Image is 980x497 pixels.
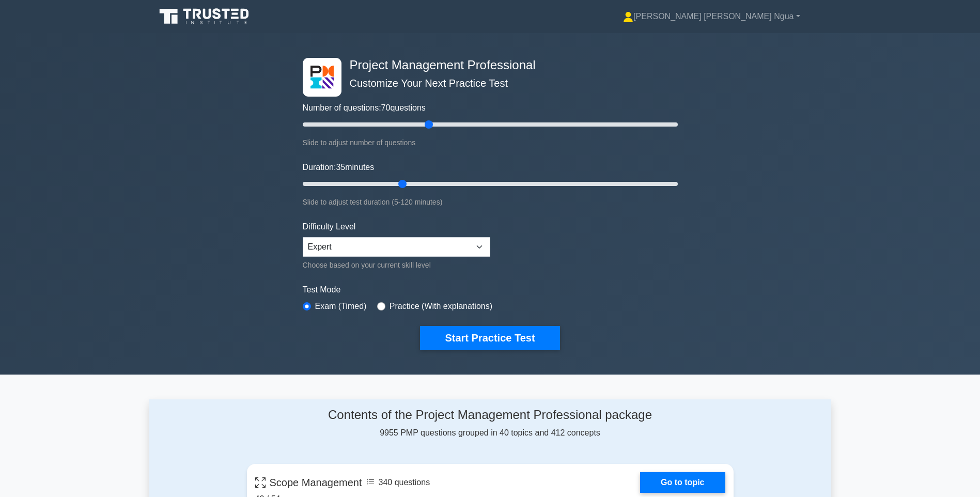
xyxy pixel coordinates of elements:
[315,300,367,313] label: Exam (Timed)
[247,408,734,439] div: 9955 PMP questions grouped in 40 topics and 412 concepts
[247,408,734,423] h4: Contents of the Project Management Professional package
[381,103,391,112] span: 70
[640,472,725,493] a: Go to topic
[336,163,345,172] span: 35
[303,136,678,149] div: Slide to adjust number of questions
[303,259,490,271] div: Choose based on your current skill level
[598,6,825,27] a: [PERSON_NAME] [PERSON_NAME] Ngua
[420,326,559,350] button: Start Practice Test
[303,102,426,114] label: Number of questions: questions
[346,58,627,73] h4: Project Management Professional
[303,284,678,296] label: Test Mode
[346,77,627,89] h5: Customize Your Next Practice Test
[390,300,492,313] label: Practice (With explanations)
[303,221,356,233] label: Difficulty Level
[303,161,375,174] label: Duration: minutes
[303,196,678,208] div: Slide to adjust test duration (5-120 minutes)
